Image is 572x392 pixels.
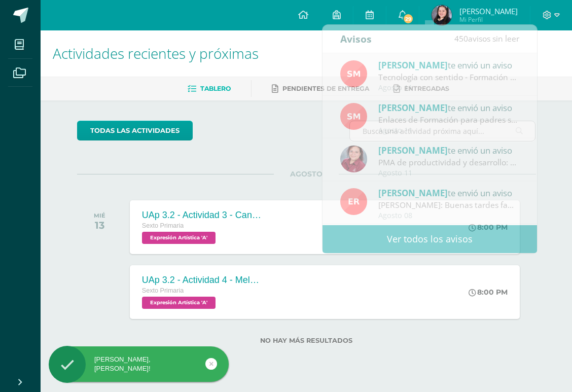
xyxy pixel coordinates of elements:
div: Agosto 11 [378,84,519,92]
div: te envió un aviso [378,186,519,199]
div: 13 [94,219,105,231]
img: a4c9654d905a1a01dc2161da199b9124.png [340,60,367,87]
span: Pendientes de entrega [282,85,369,92]
span: Sexto Primaria [142,222,184,229]
div: PMA de productividad y desarrollo: Buenas tardes, mañana tendremos el PMA de productividad, por f... [378,157,519,168]
span: Actividades recientes y próximas [53,44,259,63]
div: Enlaces de Formación para padres sobre seguridad en el Uso del Ipad: Buena tarde estimadas famili... [378,114,519,126]
span: [PERSON_NAME] [378,145,448,156]
span: [PERSON_NAME] [378,102,448,114]
div: [PERSON_NAME], [PERSON_NAME]! [49,355,229,373]
a: Tablero [188,81,231,97]
a: Ver todos los avisos [323,225,537,253]
span: Expresión Artística 'A' [142,297,216,309]
div: 8:00 PM [469,288,508,297]
span: AGOSTO [274,169,339,179]
span: [PERSON_NAME] [378,187,448,199]
img: ed9d0f9ada1ed51f1affca204018d046.png [340,188,367,215]
span: Tablero [200,85,231,92]
div: Agosto 11 [378,169,519,177]
span: [PERSON_NAME] [459,6,518,16]
div: Agosto 11 [378,126,519,135]
div: UAp 3.2 - Actividad 4 - Melodía instrumental "Adeste fideles"/Perspectiva [142,275,264,286]
div: UAp 3.2 - Actividad 3 - Canción "Luna de Xelajú" completa/Afiche con témpera [142,210,264,221]
img: a4c9654d905a1a01dc2161da199b9124.png [340,103,367,130]
span: 29 [403,13,414,24]
a: Pendientes de entrega [272,81,369,97]
span: 450 [454,33,468,44]
span: [PERSON_NAME] [378,59,448,71]
img: 258f2c28770a8c8efa47561a5b85f558.png [340,146,367,172]
span: Expresión Artística 'A' [142,232,216,244]
img: 93383214a2c5bffcdfd1c7f1a9d7a384.png [432,5,452,25]
div: Asunción de María: Buenas tardes familias Maristas: Reciban un cordial saludo deseando muchas ben... [378,199,519,211]
label: No hay más resultados [77,337,536,344]
span: Mi Perfil [459,15,518,24]
div: te envió un aviso [378,144,519,157]
span: avisos sin leer [454,33,519,44]
div: MIÉ [94,212,105,219]
div: Tecnología con sentido - Formación para padres: Buena tarde estimadas familias. Bendiciones en ca... [378,72,519,83]
a: todas las Actividades [77,121,193,140]
div: te envió un aviso [378,101,519,114]
span: Sexto Primaria [142,287,184,294]
div: te envió un aviso [378,58,519,72]
div: Agosto 08 [378,211,519,220]
div: Avisos [340,25,372,53]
